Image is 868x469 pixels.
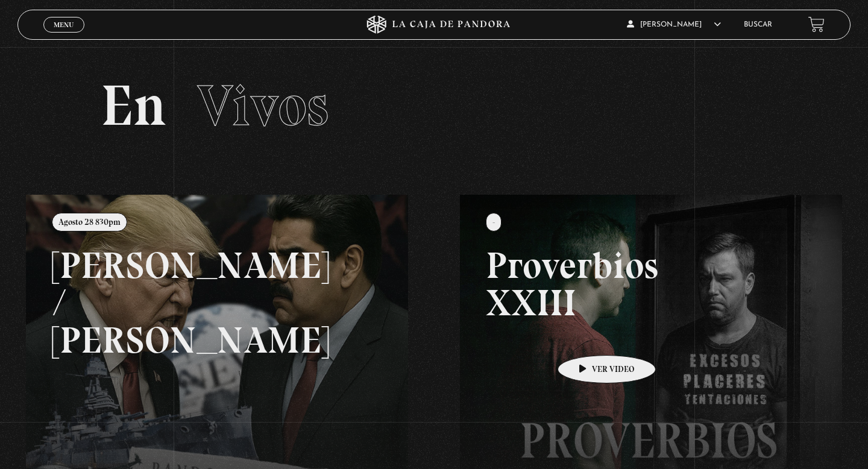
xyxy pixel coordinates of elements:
h2: En [101,77,767,134]
span: Cerrar [50,31,78,39]
span: [PERSON_NAME] [627,21,721,28]
a: Buscar [744,21,772,28]
span: Vivos [197,71,329,140]
span: Menu [54,21,74,28]
a: View your shopping cart [808,16,825,33]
